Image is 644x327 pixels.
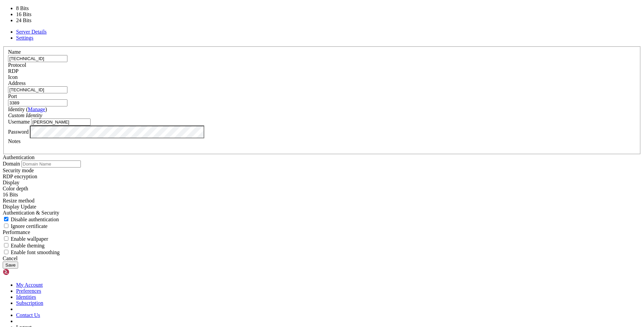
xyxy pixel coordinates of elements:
[8,68,636,74] div: RDP
[16,17,101,24] li: 24 Bits
[4,243,8,247] input: Enable theming
[3,210,59,216] label: Authentication & Security
[3,192,641,198] div: 16 Bits
[4,236,8,241] input: Enable wallpaper
[16,29,47,35] a: Server Details
[3,223,48,229] label: If set to true, the certificate returned by the server will be ignored, even if that certificate ...
[3,174,641,180] div: RDP encryption
[3,174,37,179] span: RDP encryption
[16,300,43,306] a: Subscription
[16,35,34,41] a: Settings
[28,106,45,112] a: Manage
[21,160,81,168] input: Domain Name
[16,312,40,318] a: Contact Us
[8,55,67,62] input: Server Name
[3,168,34,173] label: Security mode
[8,112,636,119] div: Custom Identity
[16,5,101,11] li: 8 Bits
[3,180,19,185] label: Display
[16,288,41,294] a: Preferences
[3,154,35,160] label: Authentication
[3,204,641,210] div: Display Update
[8,68,18,74] span: RDP
[11,236,48,242] span: Enable wallpaper
[11,217,59,222] span: Disable authentication
[8,93,17,99] label: Port
[8,112,42,118] i: Custom Identity
[31,119,91,126] input: Login Username
[8,106,47,112] label: Identity
[8,80,25,86] label: Address
[11,249,60,255] span: Enable font smoothing
[3,236,48,242] label: If set to true, enables rendering of the desktop wallpaper. By default, wallpaper will be disable...
[3,255,641,262] div: Cancel
[11,223,48,229] span: Ignore certificate
[16,282,43,288] a: My Account
[3,186,28,191] label: The color depth to request, in bits-per-pixel.
[4,250,8,254] input: Enable font smoothing
[3,262,18,269] button: Save
[3,198,35,203] label: Display Update channel added with RDP 8.1 to signal the server when the client display size has c...
[8,129,29,134] label: Password
[8,119,30,125] label: Username
[8,62,26,68] label: Protocol
[11,243,45,248] span: Enable theming
[16,11,101,17] li: 16 Bits
[4,217,8,221] input: Disable authentication
[3,217,59,222] label: If set to true, authentication will be disabled. Note that this refers to authentication that tak...
[3,269,41,275] img: Shellngn
[16,294,36,300] a: Identities
[8,74,17,80] label: Icon
[8,86,67,93] input: Host Name or IP
[26,106,47,112] span: ( )
[3,192,18,197] span: 16 Bits
[3,161,20,167] label: Domain
[4,224,8,228] input: Ignore certificate
[3,249,60,255] label: If set to true, text will be rendered with smooth edges. Text over RDP is rendered with rough edg...
[3,204,36,209] span: Display Update
[3,229,30,235] label: Performance
[8,138,20,144] label: Notes
[8,99,67,106] input: Port Number
[8,49,21,55] label: Name
[3,243,45,248] label: If set to true, enables use of theming of windows and controls.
